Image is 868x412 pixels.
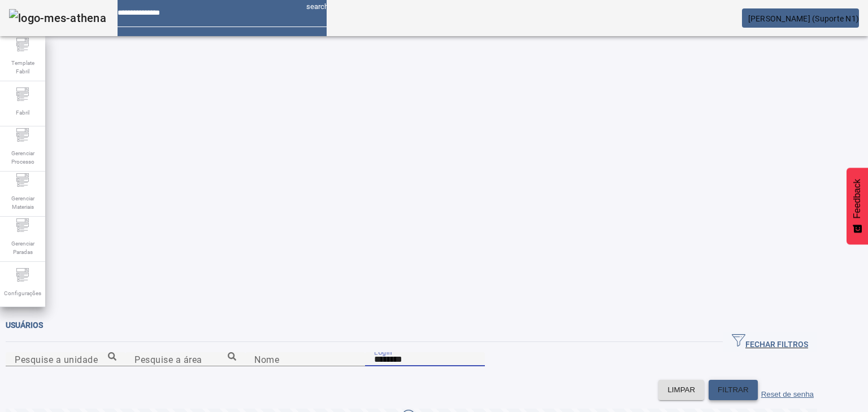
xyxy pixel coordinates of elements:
[852,179,862,218] span: Feedback
[718,384,749,396] span: FILTRAR
[12,105,33,120] span: Fabril
[761,390,814,398] label: Reset de senha
[758,380,817,400] button: Reset de senha
[709,380,758,400] button: FILTRAR
[15,353,116,366] input: Number
[1,286,45,301] span: Configurações
[667,384,695,396] span: LIMPAR
[723,332,817,352] button: FECHAR FILTROS
[748,14,860,23] span: [PERSON_NAME] (Suporte N1)
[732,334,808,350] span: FECHAR FILTROS
[847,168,868,244] button: Feedback - Mostrar pesquisa
[374,348,392,356] mat-label: Login
[134,354,202,365] mat-label: Pesquise a área
[6,146,40,169] span: Gerenciar Processo
[15,354,98,365] mat-label: Pesquise a unidade
[6,236,40,260] span: Gerenciar Paradas
[134,353,236,366] input: Number
[6,55,40,79] span: Template Fabril
[254,354,279,365] mat-label: Nome
[658,380,704,400] button: LIMPAR
[6,191,40,214] span: Gerenciar Materiais
[6,321,43,330] span: Usuários
[9,9,106,27] img: logo-mes-athena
